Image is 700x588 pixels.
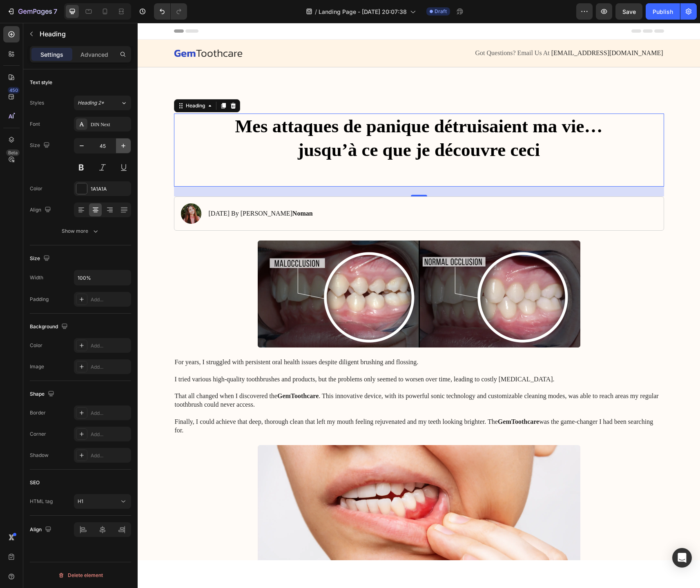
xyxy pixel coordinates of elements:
div: 1A1A1A [91,185,129,193]
div: Shape [30,389,56,400]
div: Add... [91,296,129,303]
button: 7 [3,3,61,20]
div: Corner [30,430,46,438]
span: / [315,7,317,16]
p: For years, I struggled with persistent oral health issues despite diligent brushing and flossing.... [37,335,526,412]
div: Add... [91,410,129,417]
div: Align [30,205,53,216]
div: Color [30,185,42,192]
p: 7 [54,7,57,16]
div: Color [30,342,42,349]
div: SEO [30,479,40,486]
button: Publish [646,3,680,20]
iframe: Design area [138,23,700,560]
div: Delete element [58,570,103,580]
div: Size [30,140,51,151]
div: Size [30,253,51,264]
div: Padding [30,296,49,303]
div: Align [30,524,53,535]
div: Show more [62,227,100,235]
span: [EMAIL_ADDRESS][DOMAIN_NAME] [414,27,526,33]
div: Shadow [30,452,49,459]
span: H1 [78,498,83,504]
div: Width [30,274,43,281]
span: Heading 2* [78,99,104,107]
div: Add... [91,342,129,350]
img: gempages_581179120260481544-92b60d44-5fa5-4c4c-be47-0df520dcb3ce.webp [120,422,443,586]
button: Save [615,3,642,20]
button: Delete element [30,569,131,582]
div: Beta [6,149,20,156]
p: [DATE] By [PERSON_NAME] [71,187,175,195]
strong: Mes attaques de panique détruisaient ma vie… [98,93,465,114]
div: Text style [30,79,52,86]
div: Font [30,120,40,128]
img: gempages_581179120260481544-369c18c0-153c-49ad-97d1-1611c946bbd7.webp [120,218,443,325]
p: ⁠⁠⁠⁠⁠⁠⁠ [37,91,526,163]
button: H1 [74,494,131,509]
img: gempages_581179120260481544-3b121b4d-dcdd-4f16-b920-7076ac6be2de.webp [43,180,64,201]
button: Show more [30,224,131,238]
div: DIN Next [91,121,129,128]
div: 450 [8,87,20,94]
div: Background [30,321,69,332]
span: Save [622,8,636,15]
input: Auto [74,270,131,285]
div: Heading [47,79,69,87]
span: Draft [435,8,447,15]
span: Landing Page - [DATE] 20:07:38 [319,7,407,16]
div: Border [30,409,46,416]
span: Got Questions? Email Us At [338,27,412,33]
strong: GemToothcare [360,395,401,402]
div: Image [30,363,44,370]
p: Advanced [80,50,108,59]
strong: Noman [155,187,175,194]
strong: GemToothcare [140,370,181,376]
p: Settings [40,50,63,59]
div: Styles [30,99,44,107]
div: Rich Text Editor. Editing area: main [70,186,176,196]
div: Add... [91,363,129,371]
div: Add... [91,431,129,438]
div: Add... [91,452,129,459]
div: Open Intercom Messenger [672,548,692,568]
p: Advertorial [37,78,526,85]
h1: Rich Text Editor. Editing area: main [36,91,526,164]
div: Publish [653,7,673,16]
strong: jusqu’à ce que je découvre ceci [160,117,402,137]
p: Heading [40,29,128,39]
button: Heading 2* [74,96,131,110]
div: Undo/Redo [154,3,187,20]
div: HTML tag [30,498,53,505]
